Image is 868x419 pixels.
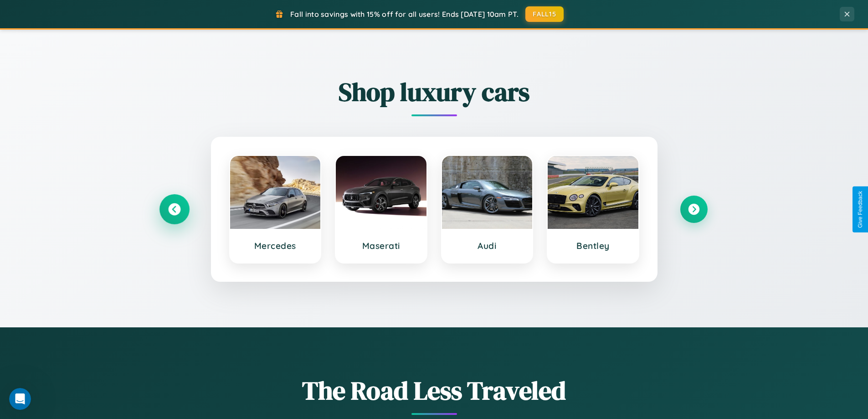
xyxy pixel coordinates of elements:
h1: The Road Less Traveled [161,373,708,408]
span: Fall into savings with 15% off for all users! Ends [DATE] 10am PT. [290,10,519,19]
h3: Maserati [345,240,417,251]
h3: Audi [451,240,524,251]
h3: Mercedes [239,240,312,251]
iframe: Intercom live chat [9,388,31,410]
h3: Bentley [557,240,629,251]
button: FALL15 [525,6,564,22]
div: Give Feedback [857,191,863,228]
h2: Shop luxury cars [161,74,708,109]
